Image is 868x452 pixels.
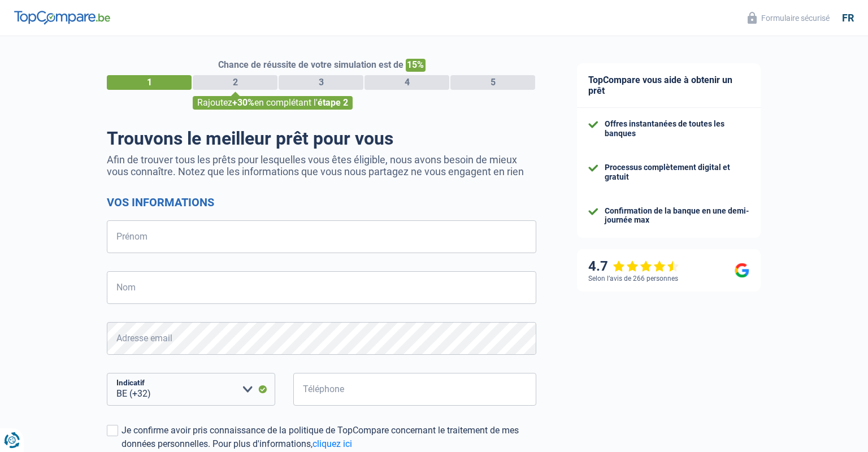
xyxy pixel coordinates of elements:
div: 5 [450,75,535,90]
img: TopCompare Logo [14,11,110,24]
div: fr [842,12,854,24]
div: Offres instantanées de toutes les banques [605,119,749,138]
span: +30% [232,97,254,108]
span: 15% [406,59,426,72]
p: Afin de trouver tous les prêts pour lesquelles vous êtes éligible, nous avons besoin de mieux vou... [107,154,536,177]
div: 4 [364,75,449,90]
h1: Trouvons le meilleur prêt pour vous [107,128,536,149]
input: 401020304 [293,373,536,406]
div: Confirmation de la banque en une demi-journée max [605,206,749,225]
div: TopCompare vous aide à obtenir un prêt [577,63,761,108]
span: Chance de réussite de votre simulation est de [218,59,403,70]
span: étape 2 [318,97,348,108]
h2: Vos informations [107,195,536,209]
div: Rajoutez en complétant l' [193,96,353,110]
div: 3 [279,75,363,90]
div: Selon l’avis de 266 personnes [588,275,678,282]
div: 4.7 [588,258,679,275]
div: 1 [107,75,192,90]
div: Je confirme avoir pris connaissance de la politique de TopCompare concernant le traitement de mes... [121,424,536,451]
a: cliquez ici [313,438,352,449]
div: 2 [193,75,277,90]
div: Processus complètement digital et gratuit [605,163,749,182]
button: Formulaire sécurisé [741,8,836,27]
